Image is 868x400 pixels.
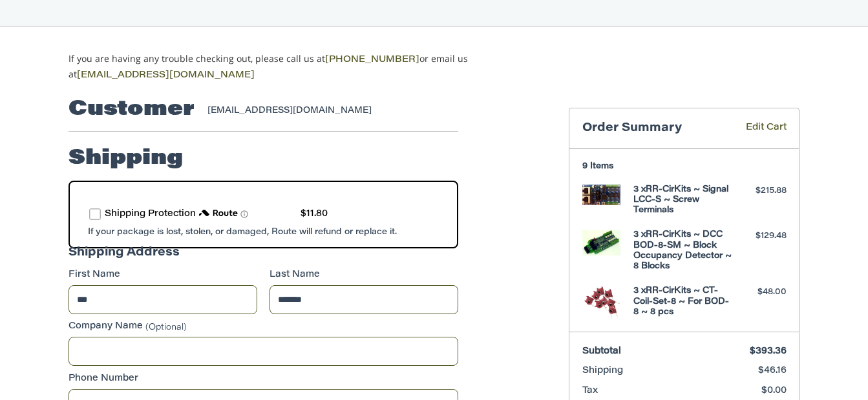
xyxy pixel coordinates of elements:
h3: Order Summary [582,121,727,136]
div: $215.88 [736,185,787,197]
h4: 3 x RR-CirKits ~ CT-Coil-Set-8 ~ For BOD-8 ~ 8 pcs [633,286,732,317]
span: If your package is lost, stolen, or damaged, Route will refund or replace it. [88,228,397,236]
label: First Name [69,268,257,282]
span: Shipping [582,366,623,375]
span: $0.00 [761,386,787,395]
div: $48.00 [736,286,787,299]
h4: 3 x RR-CirKits ~ Signal LCC-S ~ Screw Terminals [633,185,732,216]
span: Tax [582,386,598,395]
small: (Optional) [145,323,187,332]
a: Edit Cart [727,121,787,136]
label: Last Name [270,268,458,282]
div: route shipping protection selector element [89,201,438,228]
div: $11.80 [301,208,328,221]
label: Phone Number [69,372,458,386]
a: [EMAIL_ADDRESS][DOMAIN_NAME] [77,71,255,80]
p: If you are having any trouble checking out, please call us at or email us at [69,52,509,83]
span: $393.36 [750,347,787,356]
div: [EMAIL_ADDRESS][DOMAIN_NAME] [207,105,446,117]
a: [PHONE_NUMBER] [325,55,419,65]
span: Shipping Protection [105,210,196,219]
h2: Customer [69,97,195,123]
h3: 9 Items [582,161,787,172]
span: $46.16 [758,366,787,375]
h4: 3 x RR-CirKits ~ DCC BOD-8-SM ~ Block Occupancy Detector ~ 8 Blocks [633,230,732,272]
div: $129.48 [736,230,787,243]
span: Learn more [240,210,248,218]
h2: Shipping [69,146,183,172]
span: Subtotal [582,347,621,356]
legend: Shipping Address [69,245,180,268]
label: Company Name [69,320,458,334]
